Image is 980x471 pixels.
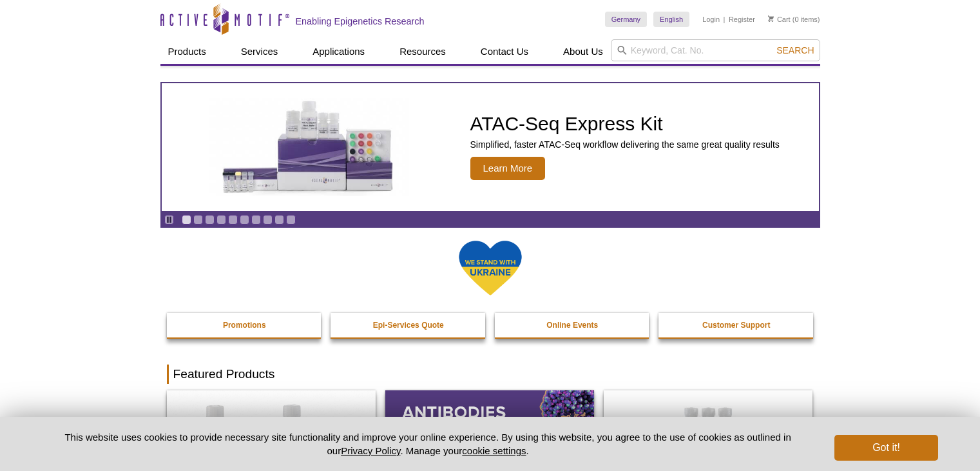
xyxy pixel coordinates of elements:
a: Resources [392,39,454,64]
img: We Stand With Ukraine [458,239,523,297]
a: Privacy Policy [341,445,400,456]
span: Learn More [470,157,546,180]
img: ATAC-Seq Express Kit [203,98,416,196]
a: Promotions [167,313,323,337]
a: Go to slide 8 [263,215,273,225]
a: Go to slide 7 [251,215,261,225]
a: Services [233,39,286,64]
h2: Enabling Epigenetics Research [296,15,425,27]
input: Keyword, Cat. No. [611,39,820,61]
a: Go to slide 5 [228,215,238,225]
a: Epi-Services Quote [331,313,486,337]
a: Cart [768,15,791,24]
img: Your Cart [768,15,774,22]
a: Go to slide 1 [182,215,191,225]
strong: Customer Support [702,321,770,330]
button: cookie settings [462,445,526,456]
h2: Featured Products [167,365,814,384]
a: Go to slide 3 [205,215,215,225]
strong: Epi-Services Quote [373,321,444,330]
a: Contact Us [473,39,536,64]
a: English [653,12,689,27]
a: ATAC-Seq Express Kit ATAC-Seq Express Kit Simplified, faster ATAC-Seq workflow delivering the sam... [162,83,819,211]
a: Customer Support [658,313,814,337]
li: (0 items) [768,12,820,27]
a: Go to slide 6 [240,215,249,225]
a: Go to slide 9 [274,215,284,225]
a: Germany [605,12,647,27]
button: Got it! [834,435,937,461]
button: Search [773,45,818,56]
a: Products [160,39,214,64]
a: Go to slide 2 [193,215,203,225]
a: Go to slide 10 [286,215,296,225]
a: About Us [555,39,611,64]
strong: Promotions [223,321,266,330]
a: Login [702,15,720,24]
a: Online Events [495,313,651,337]
a: Applications [305,39,372,64]
p: Simplified, faster ATAC-Seq workflow delivering the same great quality results [470,139,780,150]
strong: Online Events [546,321,598,330]
a: Go to slide 4 [216,215,226,225]
span: Search [776,45,814,55]
li: | [724,12,725,27]
a: Register [729,15,755,24]
p: This website uses cookies to provide necessary site functionality and improve your online experie... [43,430,814,457]
a: Toggle autoplay [164,215,174,225]
article: ATAC-Seq Express Kit [162,83,819,211]
h2: ATAC-Seq Express Kit [470,114,780,134]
